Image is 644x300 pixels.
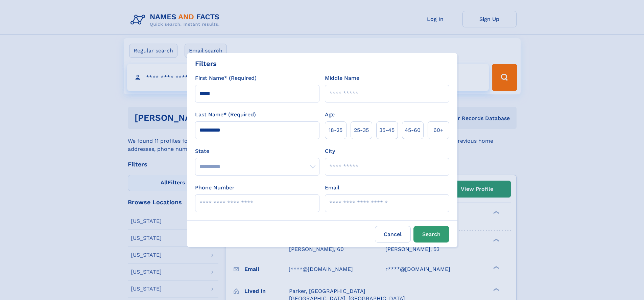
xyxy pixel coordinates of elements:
label: Middle Name [325,74,359,82]
button: Search [413,226,449,243]
span: 35‑45 [379,126,395,134]
label: Phone Number [195,184,235,192]
span: 60+ [433,126,444,134]
span: 25‑35 [354,126,369,134]
label: Last Name* (Required) [195,111,256,119]
label: Cancel [375,226,411,243]
label: City [325,147,335,155]
span: 45‑60 [405,126,421,134]
label: Age [325,111,335,119]
span: 18‑25 [329,126,342,134]
div: Filters [195,59,217,69]
label: Email [325,184,339,192]
label: First Name* (Required) [195,74,257,82]
label: State [195,147,319,155]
